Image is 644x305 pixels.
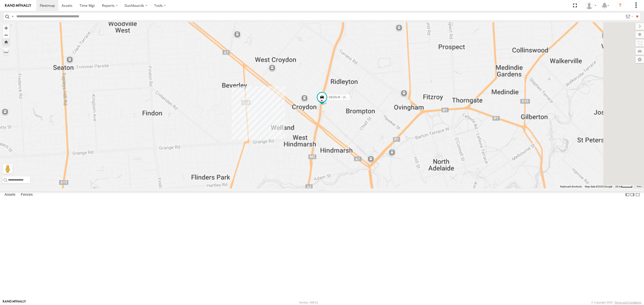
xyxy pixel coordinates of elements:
label: Hide Summary Table [635,191,640,198]
label: Map Settings [635,56,644,63]
label: Fences [18,191,35,198]
button: Zoom in [3,25,10,31]
div: Peter Lu [584,2,598,9]
label: Search Filter Options [623,13,634,20]
div: Version: 308.01 [299,301,318,304]
button: Zoom out [3,31,10,38]
label: Assets [2,191,18,198]
button: Map Scale: 20 m per 41 pixels [614,185,634,188]
span: Map data ©2025 Google [585,185,612,188]
img: rand-logo.svg [5,4,31,7]
span: SB26LM - (3P HINO) R7 [329,96,361,99]
label: Search Query [11,13,15,20]
label: Dock Summary Table to the Left [625,191,630,198]
a: Terms and Conditions [615,301,641,304]
button: Keyboard shortcuts [560,185,582,188]
i: ? [616,2,624,10]
button: Drag Pegman onto the map to open Street View [3,164,13,174]
a: Visit our Website [3,300,26,305]
div: © Copyright 2025 - [591,301,641,304]
a: Terms (opens in new tab) [636,186,642,188]
span: 20 m [615,185,621,188]
label: Measure [3,48,10,55]
label: Dock Summary Table to the Right [630,191,635,198]
button: Zoom Home [3,38,10,45]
